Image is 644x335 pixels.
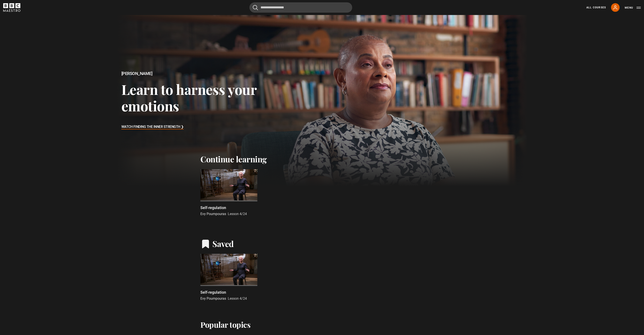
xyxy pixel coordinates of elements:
[212,239,234,249] h2: Saved
[625,6,641,10] button: Toggle navigation
[121,81,281,114] h3: Learn to harness your emotions
[200,169,257,217] a: Self-regulation Evy Poumpouras Lesson 4/24
[200,254,257,301] a: Self-regulation Evy Poumpouras Lesson 4/24
[200,296,226,301] span: Evy Poumpouras
[200,320,250,329] h2: Popular topics
[121,124,184,130] h3: Watch Finding the Inner Strength ❯
[116,15,528,186] a: [PERSON_NAME] Learn to harness your emotions Watch Finding the Inner Strength ❯
[228,296,247,301] span: Lesson 4/24
[200,154,444,164] h2: Continue learning
[200,205,226,211] p: Self-regulation
[3,3,20,12] svg: BBC Maestro
[121,71,281,76] h2: [PERSON_NAME]
[200,289,226,295] p: Self-regulation
[586,6,606,9] a: All Courses
[228,212,247,216] span: Lesson 4/24
[253,5,258,10] button: Submit the search query
[249,2,352,13] input: Search
[200,212,226,216] span: Evy Poumpouras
